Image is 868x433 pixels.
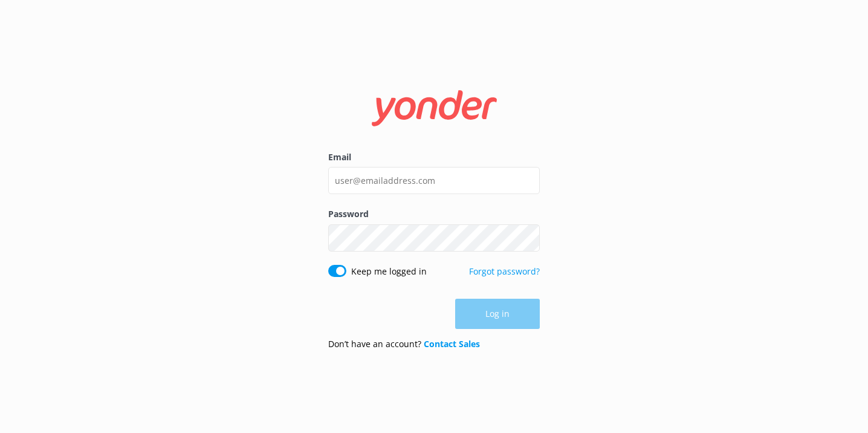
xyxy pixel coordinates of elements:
[328,207,540,221] label: Password
[424,338,480,350] a: Contact Sales
[351,265,427,278] label: Keep me logged in
[328,151,540,164] label: Email
[328,167,540,194] input: user@emailaddress.com
[328,337,480,351] p: Don’t have an account?
[516,226,540,250] button: Show password
[469,265,540,277] a: Forgot password?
